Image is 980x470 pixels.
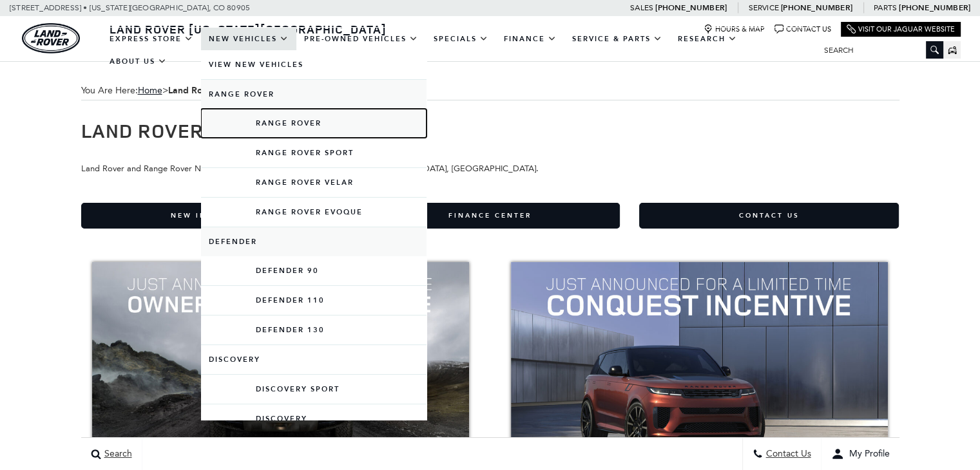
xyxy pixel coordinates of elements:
button: user-profile-menu [821,438,899,470]
a: [PHONE_NUMBER] [781,3,852,13]
a: About Us [102,50,175,73]
a: Defender 110 [201,286,427,315]
a: Visit Our Jaguar Website [847,24,955,34]
span: Contact Us [763,449,811,460]
a: New Inventory [81,203,341,229]
a: Finance [496,28,564,50]
div: Breadcrumbs [81,81,899,100]
h1: Land Rover Vehicle Specials [81,120,899,141]
strong: Land Rover Vehicle Specials [168,84,286,97]
a: EXPRESS STORE [102,28,201,50]
span: Search [101,449,132,460]
a: Defender [201,227,427,256]
a: Finance Center [360,203,620,229]
a: Discovery [201,345,427,374]
span: My Profile [844,449,890,460]
a: Range Rover Evoque [201,198,427,227]
span: Service [748,3,778,12]
span: > [138,85,286,96]
a: Pre-Owned Vehicles [296,28,426,50]
a: Range Rover [201,80,427,109]
a: Specials [426,28,496,50]
input: Search [814,42,943,58]
span: Sales [630,3,653,12]
a: Range Rover Velar [201,168,427,197]
a: land-rover [22,23,80,53]
a: Land Rover [US_STATE][GEOGRAPHIC_DATA] [102,21,394,37]
a: Contact Us [639,203,899,229]
span: You Are Here: [81,81,899,100]
a: Contact Us [774,24,831,34]
a: Discovery Sport [201,375,427,404]
p: Land Rover and Range Rover New Vehicle Specials available in [US_STATE][GEOGRAPHIC_DATA], [GEOGRA... [81,147,899,176]
img: Land Rover [22,23,80,53]
span: Parts [874,3,897,12]
span: Land Rover [US_STATE][GEOGRAPHIC_DATA] [110,21,387,37]
a: Research [670,28,745,50]
a: Home [138,85,162,96]
a: Range Rover Sport [201,138,427,167]
a: Range Rover [201,109,427,138]
a: Hours & Map [704,24,765,34]
a: Defender 90 [201,256,427,285]
a: Service & Parts [564,28,670,50]
a: Discovery [201,404,427,433]
a: [PHONE_NUMBER] [655,3,727,13]
a: [PHONE_NUMBER] [899,3,970,13]
a: Defender 130 [201,315,427,344]
a: [STREET_ADDRESS] • [US_STATE][GEOGRAPHIC_DATA], CO 80905 [10,3,250,12]
nav: Main Navigation [102,28,814,73]
a: New Vehicles [201,28,296,50]
a: View New Vehicles [201,50,427,79]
